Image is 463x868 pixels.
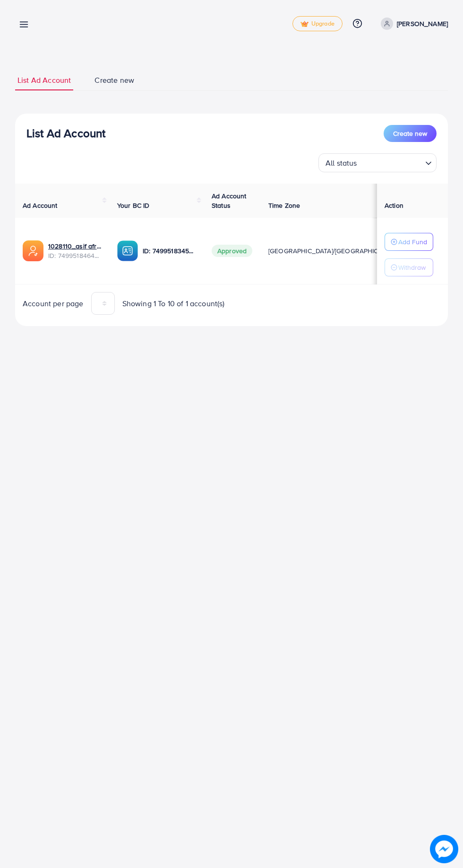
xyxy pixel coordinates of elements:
div: Search for option [318,153,437,172]
span: Create new [393,129,427,138]
img: ic-ba-acc.ded83a64.svg [117,240,138,261]
p: Withdraw [398,262,426,273]
button: Add Fund [385,233,433,251]
span: Your BC ID [117,201,150,210]
p: ID: 7499518345713188865 [143,245,197,257]
span: Action [385,201,403,210]
div: <span class='underline'>1028110_asif afridi_1746117718273</span></br>7499518464319782928 [48,241,102,261]
span: Time Zone [268,201,300,210]
span: Approved [212,245,252,257]
a: tickUpgrade [292,16,343,31]
input: Search for option [360,154,421,170]
span: Account per page [23,298,84,309]
button: Create new [384,125,437,142]
img: tick [300,21,309,27]
img: ic-ads-acc.e4c84228.svg [23,240,43,261]
span: Create new [94,75,134,86]
span: All status [324,156,359,170]
span: Ad Account Status [212,191,247,210]
span: List Ad Account [17,75,71,86]
span: [GEOGRAPHIC_DATA]/[GEOGRAPHIC_DATA] [268,246,400,256]
span: Ad Account [23,201,58,210]
span: ID: 7499518464319782928 [48,251,102,260]
img: image [433,838,455,860]
h3: List Ad Account [26,126,105,140]
span: Showing 1 To 10 of 1 account(s) [122,298,225,309]
span: Upgrade [300,20,334,27]
p: [PERSON_NAME] [397,18,448,29]
button: Withdraw [385,258,433,276]
a: [PERSON_NAME] [377,18,448,30]
p: Add Fund [398,236,427,248]
a: 1028110_asif afridi_1746117718273 [48,241,102,251]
